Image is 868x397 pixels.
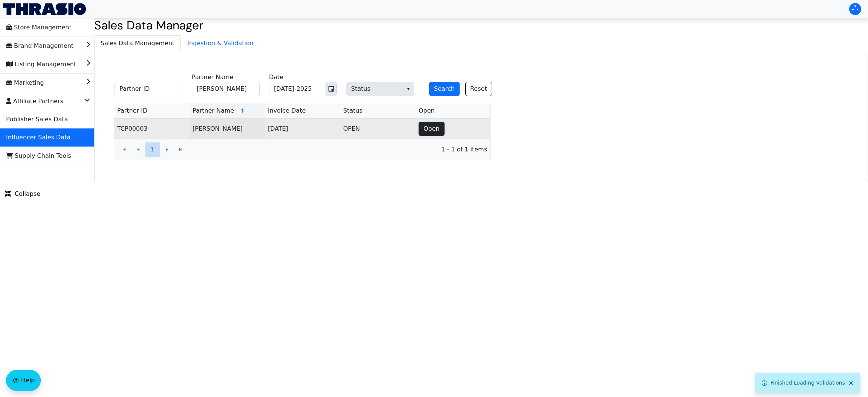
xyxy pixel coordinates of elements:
span: Partner ID [117,106,147,115]
span: Listing Management [6,58,76,70]
span: Supply Chain Tools [6,150,71,162]
td: TCP00003 [114,119,189,139]
h2: Sales Data Manager [94,18,868,32]
span: Brand Management [6,40,73,52]
button: select [403,82,414,96]
span: 1 [151,145,154,154]
span: Ingestion & Validation [181,36,260,51]
label: Partner Name [192,73,233,82]
span: Invoice Date [268,106,306,115]
span: Partner Name [193,106,234,115]
img: Thrasio Logo [3,3,86,15]
span: 1 - 1 of 1 items [194,145,487,154]
button: Open [419,122,445,136]
button: Toggle calendar [325,82,336,96]
div: Page 1 of 1 [114,139,490,160]
input: Jul-2025 [269,82,325,96]
span: Marketing [6,77,44,89]
td: OPEN [340,119,416,139]
td: [DATE] [265,119,340,139]
span: Open [419,106,435,115]
button: Help floatingactionbutton [6,370,41,391]
span: Influencer Sales Data [6,131,70,144]
button: Search [429,82,460,96]
span: Affiliate Partners [6,95,63,107]
span: Collapse [5,189,40,198]
span: Help [21,376,35,385]
span: Finished Loading Validations [770,380,845,386]
span: Close [848,380,854,386]
span: Status [346,82,414,96]
span: Sales Data Management [95,36,180,51]
span: Store Management [6,21,72,34]
button: Reset [465,82,492,96]
label: Date [269,73,283,82]
span: Open [423,124,440,133]
span: Publisher Sales Data [6,113,68,125]
span: Status [343,106,362,115]
button: Page 1 [145,142,160,157]
td: [PERSON_NAME] [189,119,265,139]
